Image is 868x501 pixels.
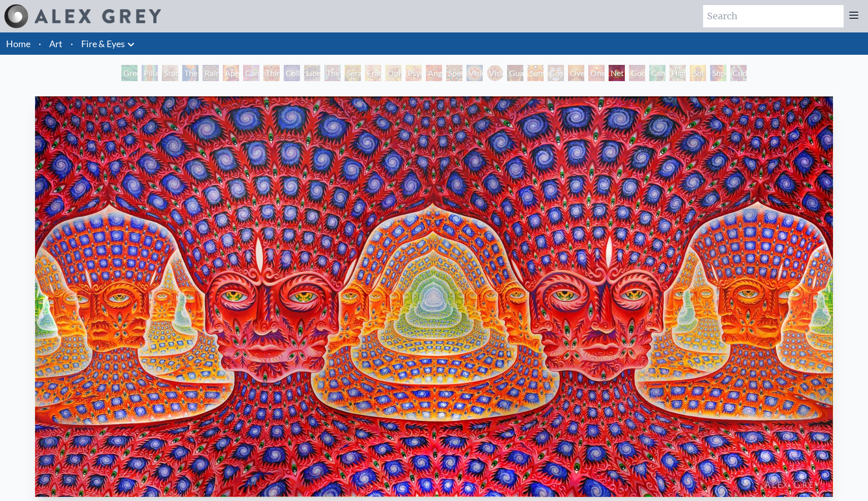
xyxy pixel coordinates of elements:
[203,65,219,81] div: Rainbow Eye Ripple
[223,65,239,81] div: Aperture
[588,65,605,81] div: One
[446,65,462,81] div: Spectral Lotus
[182,65,198,81] div: The Torch
[263,65,280,81] div: Third Eye Tears of Joy
[670,65,686,81] div: Higher Vision
[548,65,564,81] div: Cosmic Elf
[507,65,523,81] div: Guardian of Infinite Vision
[710,65,726,81] div: Shpongled
[35,96,833,497] img: Net-of-Being-2021-Alex-Grey-watermarked.jpeg
[568,65,584,81] div: Oversoul
[487,65,503,81] div: Vision Crystal Tondo
[730,65,747,81] div: Cuddle
[703,5,844,27] input: Search
[121,65,138,81] div: Green Hand
[466,65,483,81] div: Vision Crystal
[35,32,45,55] li: ·
[426,65,442,81] div: Angel Skin
[385,65,402,81] div: Ophanic Eyelash
[609,65,625,81] div: Net of Being
[81,37,125,51] a: Fire & Eyes
[406,65,422,81] div: Psychomicrograph of a Fractal Paisley Cherub Feather Tip
[284,65,300,81] div: Collective Vision
[162,65,178,81] div: Study for the Great Turn
[66,32,77,55] li: ·
[690,65,706,81] div: Sol Invictus
[243,65,259,81] div: Cannabis Sutra
[365,65,381,81] div: Fractal Eyes
[49,37,62,51] a: Art
[6,38,30,49] a: Home
[649,65,665,81] div: Cannafist
[324,65,341,81] div: The Seer
[304,65,320,81] div: Liberation Through Seeing
[345,65,361,81] div: Seraphic Transport Docking on the Third Eye
[527,65,544,81] div: Sunyata
[629,65,645,81] div: Godself
[142,65,158,81] div: Pillar of Awareness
